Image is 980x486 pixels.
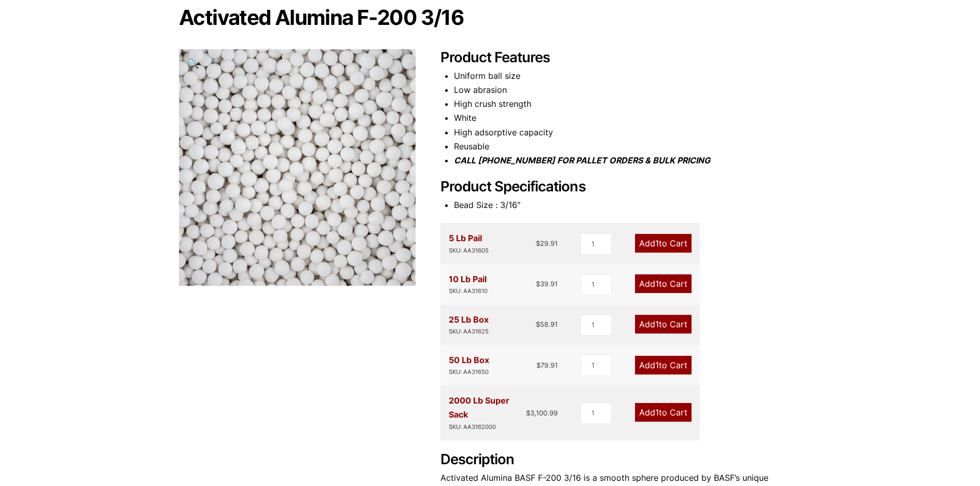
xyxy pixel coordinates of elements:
i: CALL [PHONE_NUMBER] FOR PALLET ORDERS & BULK PRICING [454,155,710,165]
span: $ [536,280,540,288]
div: SKU: AA3162000 [449,422,527,432]
bdi: 39.91 [536,280,558,288]
li: High crush strength [454,97,802,111]
span: 1 [655,279,659,289]
li: White [454,111,802,125]
div: SKU: AA31610 [449,286,488,296]
div: SKU: AA31605 [449,246,489,256]
a: Add1to Cart [635,234,692,253]
a: View full-screen image gallery [179,49,208,78]
h2: Product Features [440,49,802,66]
span: 1 [655,319,659,329]
bdi: 3,100.99 [526,409,558,417]
li: High adsorptive capacity [454,126,802,140]
bdi: 29.91 [536,239,558,247]
div: 25 Lb Box [449,313,489,337]
a: Add1to Cart [635,274,692,293]
span: 1 [655,360,659,370]
div: 2000 Lb Super Sack [449,394,527,432]
bdi: 79.91 [536,361,558,369]
h2: Product Specifications [440,178,802,196]
div: 10 Lb Pail [449,272,488,296]
li: Bead Size : 3/16" [454,198,802,212]
span: 🔍 [187,58,199,69]
span: 1 [655,407,659,418]
a: Add1to Cart [635,315,692,334]
a: Add1to Cart [635,356,692,374]
span: $ [536,320,540,328]
h2: Description [440,451,802,468]
li: Reusable [454,140,802,154]
div: SKU: AA31650 [449,367,489,377]
bdi: 58.91 [536,320,558,328]
span: $ [536,361,541,369]
li: Uniform ball size [454,69,802,83]
div: 5 Lb Pail [449,231,489,255]
div: SKU: AA31625 [449,327,489,337]
div: 50 Lb Box [449,353,489,377]
span: 1 [655,238,659,248]
a: Add1to Cart [635,403,692,422]
h1: Activated Alumina F-200 3/16 [179,7,802,29]
span: $ [526,409,530,417]
li: Low abrasion [454,83,802,97]
span: $ [536,239,540,247]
